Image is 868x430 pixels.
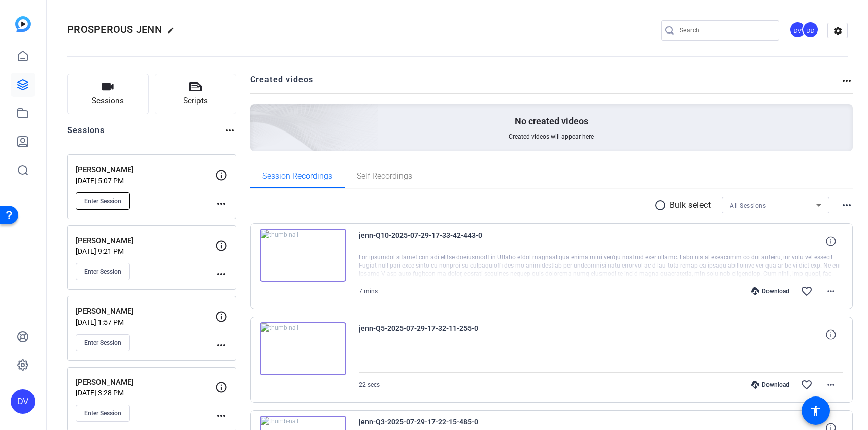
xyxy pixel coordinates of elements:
div: DV [789,21,806,38]
span: Enter Session [84,268,121,276]
button: Sessions [67,74,149,114]
mat-icon: favorite_border [800,379,813,391]
mat-icon: radio_button_unchecked [654,199,670,211]
div: DV [11,389,35,414]
span: jenn-Q10-2025-07-29-17-33-42-443-0 [359,229,547,253]
div: Download [746,287,794,295]
h2: Sessions [67,124,105,144]
mat-icon: more_horiz [841,199,853,211]
span: Created videos will appear here [509,133,594,141]
span: Sessions [92,95,124,107]
span: Scripts [183,95,208,107]
p: [PERSON_NAME] [76,164,215,176]
span: jenn-Q5-2025-07-29-17-32-11-255-0 [359,322,547,347]
div: DD [802,21,819,38]
mat-icon: more_horiz [215,339,227,351]
p: Bulk select [670,199,711,211]
button: Scripts [155,74,237,114]
button: Enter Session [76,405,130,422]
span: Enter Session [84,409,121,417]
mat-icon: accessibility [810,405,822,417]
p: [PERSON_NAME] [76,306,215,317]
button: Enter Session [76,263,130,280]
span: All Sessions [730,202,766,209]
button: Enter Session [76,334,130,351]
mat-icon: favorite_border [800,285,813,297]
mat-icon: settings [828,23,848,39]
button: Enter Session [76,192,130,210]
mat-icon: more_horiz [825,379,837,391]
img: thumb-nail [260,229,346,282]
mat-icon: more_horiz [215,197,227,210]
p: [DATE] 1:57 PM [76,318,215,326]
img: blue-gradient.svg [15,16,31,32]
mat-icon: more_horiz [215,268,227,280]
p: [DATE] 3:28 PM [76,389,215,397]
ngx-avatar: dave delk [802,21,820,39]
span: 22 secs [359,381,380,388]
span: Enter Session [84,197,121,205]
p: [DATE] 5:07 PM [76,177,215,185]
mat-icon: more_horiz [841,75,853,87]
p: [PERSON_NAME] [76,235,215,247]
h2: Created videos [250,74,841,93]
input: Search [680,24,771,37]
span: Session Recordings [262,172,332,180]
p: No created videos [515,115,588,127]
span: 7 mins [359,288,378,295]
span: PROSPEROUS JENN [67,23,162,36]
span: Self Recordings [357,172,412,180]
p: [PERSON_NAME] [76,377,215,388]
mat-icon: more_horiz [224,124,236,137]
img: thumb-nail [260,322,346,375]
mat-icon: more_horiz [215,410,227,422]
mat-icon: more_horiz [825,285,837,297]
p: [DATE] 9:21 PM [76,247,215,255]
ngx-avatar: David Vogel [789,21,807,39]
mat-icon: edit [167,27,179,39]
div: Download [746,381,794,389]
span: Enter Session [84,339,121,347]
img: Creted videos background [137,4,379,224]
